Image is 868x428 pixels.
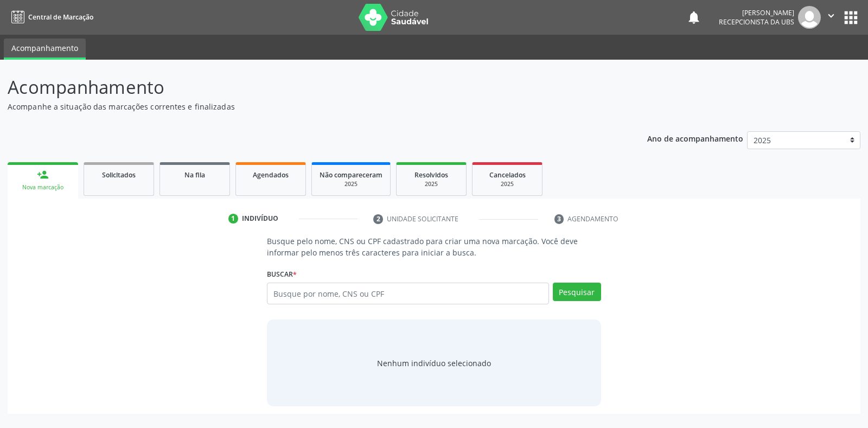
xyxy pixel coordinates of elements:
[15,183,71,191] div: Nova marcação
[320,180,382,188] div: 2025
[267,266,297,283] label: Buscar
[553,283,601,301] button: Pesquisar
[8,101,604,112] p: Acompanhe a situação das marcações correntes e finalizadas
[404,180,458,188] div: 2025
[4,39,86,60] a: Acompanhamento
[320,170,382,180] span: Não compareceram
[102,170,136,180] span: Solicitados
[377,357,491,369] div: Nenhum indivíduo selecionado
[8,8,93,26] a: Central de Marcação
[719,8,794,17] div: [PERSON_NAME]
[647,131,743,145] p: Ano de acompanhamento
[267,235,601,258] p: Busque pelo nome, CNS ou CPF cadastrado para criar uma nova marcação. Você deve informar pelo men...
[253,170,289,180] span: Agendados
[8,74,604,101] p: Acompanhamento
[414,170,448,180] span: Resolvidos
[821,6,841,29] button: 
[228,214,238,223] div: 1
[841,8,860,27] button: apps
[28,12,93,22] span: Central de Marcação
[37,169,49,181] div: person_add
[825,10,837,22] i: 
[686,10,701,25] button: notifications
[719,17,794,27] span: Recepcionista da UBS
[480,180,534,188] div: 2025
[184,170,205,180] span: Na fila
[489,170,526,180] span: Cancelados
[242,214,278,223] div: Indivíduo
[267,283,548,304] input: Busque por nome, CNS ou CPF
[798,6,821,29] img: img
